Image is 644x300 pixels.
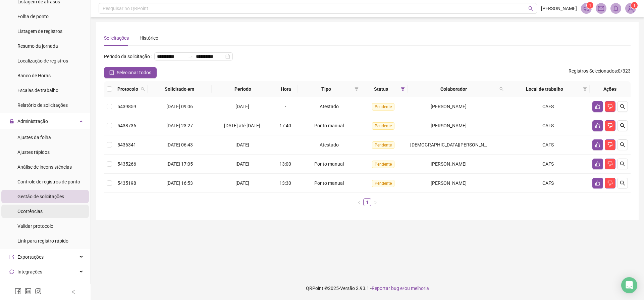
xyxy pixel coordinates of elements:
span: right [373,201,377,205]
li: Próxima página [371,198,379,206]
span: filter [353,84,360,94]
td: CAFS [506,174,590,193]
button: right [371,198,379,206]
span: search [620,180,625,186]
span: Análise de inconsistências [17,164,72,170]
td: CAFS [506,135,590,155]
span: Listagem de registros [17,29,62,34]
li: 1 [363,198,371,206]
span: dislike [607,104,613,109]
span: like [595,104,600,109]
span: Registros Selecionados [569,68,617,74]
span: Atestado [320,142,339,147]
span: Selecionar todos [117,69,151,76]
span: search [528,6,533,11]
span: [PERSON_NAME] [431,104,467,109]
span: Controle de registros de ponto [17,179,80,184]
th: Hora [274,81,298,97]
span: [PERSON_NAME] [431,180,467,186]
span: Pendente [372,103,394,111]
span: Escalas de trabalho [17,88,58,93]
span: like [595,161,600,167]
span: : 0 / 323 [569,67,631,78]
span: Pendente [372,141,394,149]
span: export [9,255,14,259]
span: Banco de Horas [17,73,51,78]
span: bell [613,5,619,11]
span: [DATE] 16:53 [166,180,193,186]
span: 5439859 [117,104,136,109]
span: Colaborador [410,85,497,93]
span: [DATE] [235,161,249,167]
span: Validar protocolo [17,223,53,229]
span: filter [582,84,588,94]
span: 5435266 [117,161,136,167]
span: search [140,84,146,94]
span: like [595,142,600,147]
li: Página anterior [355,198,363,206]
span: - [285,104,286,109]
span: [PERSON_NAME] [541,5,577,12]
span: [DATE] 17:05 [166,161,193,167]
span: search [141,87,145,91]
span: Versão [340,286,355,291]
span: [DATE] até [DATE] [224,123,260,128]
span: [DATE] 06:43 [166,142,193,147]
span: Status [364,85,398,93]
span: dislike [607,142,613,147]
span: 13:30 [279,180,291,186]
div: Histórico [140,34,158,42]
div: Solicitações [104,34,129,42]
span: Pendente [372,180,394,187]
th: Solicitado em [148,81,212,97]
span: sync [9,269,14,274]
span: to [188,54,193,59]
th: Período [212,81,274,97]
span: Protocolo [117,85,138,93]
sup: 1 [587,2,593,9]
span: Localização de registros [17,58,68,63]
span: Pendente [372,161,394,168]
span: Gestão de solicitações [17,194,64,199]
span: filter [355,87,359,91]
span: check-square [109,70,114,75]
span: Resumo da jornada [17,43,58,49]
div: Ações [592,85,628,93]
span: search [620,142,625,147]
span: search [620,123,625,128]
span: search [620,161,625,167]
span: 1 [633,3,636,8]
span: Ajustes da folha [17,135,51,140]
span: left [357,201,361,205]
span: Ponto manual [314,180,344,186]
span: filter [399,84,406,94]
td: CAFS [506,116,590,135]
div: Open Intercom Messenger [621,277,637,293]
span: 5438736 [117,123,136,128]
span: Tipo [301,85,352,93]
span: 17:40 [279,123,291,128]
span: like [595,180,600,186]
span: search [620,104,625,109]
span: Reportar bug e/ou melhoria [372,286,429,291]
span: Folha de ponto [17,14,49,19]
sup: Atualize o seu contato no menu Meus Dados [631,2,638,9]
td: CAFS [506,155,590,174]
span: Pendente [372,122,394,130]
span: dislike [607,123,613,128]
span: swap-right [188,54,193,59]
span: filter [583,87,587,91]
button: left [355,198,363,206]
span: 5435198 [117,180,136,186]
span: mail [598,5,604,11]
span: 13:00 [279,161,291,167]
span: notification [583,5,589,11]
button: Selecionar todos [104,67,157,78]
span: dislike [607,161,613,167]
span: Link para registro rápido [17,238,68,244]
span: left [71,290,76,294]
span: Relatório de solicitações [17,102,68,108]
span: instagram [35,288,42,295]
span: [DATE] 09:06 [166,104,193,109]
span: [DATE] 23:27 [166,123,193,128]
